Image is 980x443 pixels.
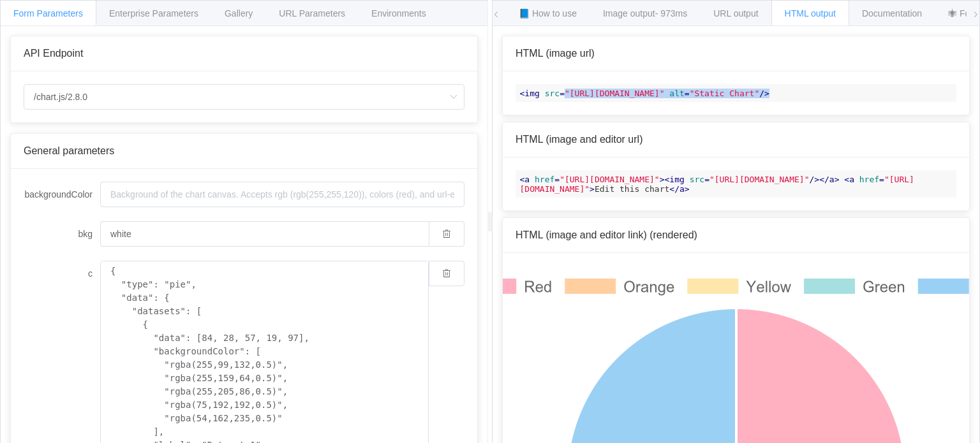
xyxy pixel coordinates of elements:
[669,175,684,184] span: img
[520,175,914,194] span: < = >
[655,8,688,18] span: - 973ms
[279,8,345,18] span: URL Parameters
[669,89,684,98] span: alt
[24,145,114,156] span: General parameters
[13,8,83,18] span: Form Parameters
[829,175,835,184] span: a
[665,175,820,184] span: < = />
[603,8,687,18] span: Image output
[859,175,879,184] span: href
[520,175,914,194] span: "[URL][DOMAIN_NAME]"
[24,261,100,286] label: c
[849,175,854,184] span: a
[24,84,464,110] input: Select
[535,175,554,184] span: href
[524,175,530,184] span: a
[690,175,704,184] span: src
[100,221,429,247] input: Background of the chart canvas. Accepts rgb (rgb(255,255,120)), colors (red), and url-encoded hex...
[862,8,922,18] span: Documentation
[679,184,685,194] span: a
[785,8,836,18] span: HTML output
[690,89,760,98] span: "Static Chart"
[565,89,665,98] span: "[URL][DOMAIN_NAME]"
[516,170,956,198] code: Edit this chart
[225,8,253,18] span: Gallery
[109,8,198,18] span: Enterprise Parameters
[24,48,83,59] span: API Endpoint
[819,175,839,184] span: </ >
[371,8,426,18] span: Environments
[100,182,464,207] input: Background of the chart canvas. Accepts rgb (rgb(255,255,120)), colors (red), and url-encoded hex...
[24,221,100,247] label: bkg
[713,8,758,18] span: URL output
[545,89,560,98] span: src
[520,175,665,184] span: < = >
[519,8,577,18] span: 📘 How to use
[560,175,660,184] span: "[URL][DOMAIN_NAME]"
[669,184,689,194] span: </ >
[709,175,810,184] span: "[URL][DOMAIN_NAME]"
[516,134,642,145] span: HTML (image and editor url)
[516,48,595,59] span: HTML (image url)
[516,229,697,240] span: HTML (image and editor link) (rendered)
[520,89,769,98] span: < = = />
[24,182,100,207] label: backgroundColor
[524,89,539,98] span: img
